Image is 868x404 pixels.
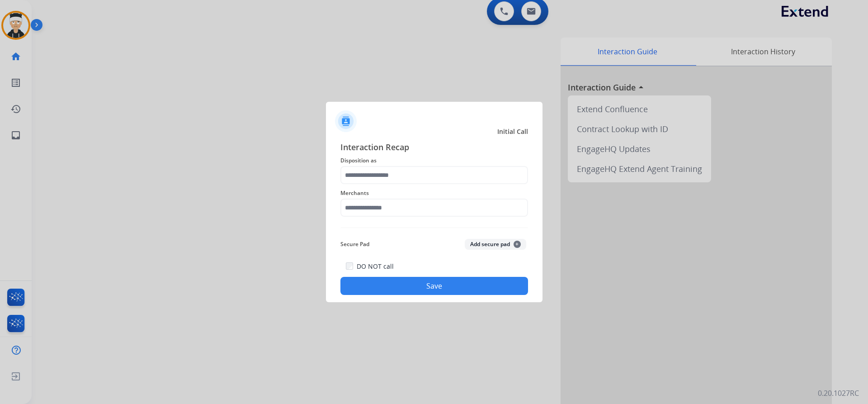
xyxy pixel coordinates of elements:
[514,241,521,248] span: +
[340,188,528,199] span: Merchants
[340,155,528,166] span: Disposition as
[465,239,526,250] button: Add secure pad+
[497,127,528,136] span: Initial Call
[340,141,528,155] span: Interaction Recap
[357,262,394,271] label: DO NOT call
[818,388,859,399] p: 0.20.1027RC
[340,228,528,228] img: contact-recap-line.svg
[340,277,528,295] button: Save
[335,110,357,132] img: contactIcon
[340,239,369,250] span: Secure Pad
